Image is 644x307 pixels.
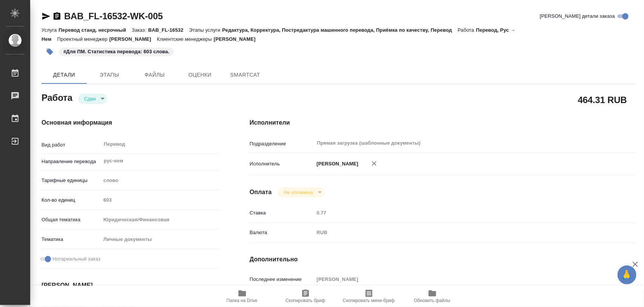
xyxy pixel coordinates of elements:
p: [PERSON_NAME] [109,36,157,42]
span: Оценки [182,70,218,80]
button: Скопировать ссылку для ЯМессенджера [41,12,51,21]
span: 🙏 [621,267,633,283]
button: Обновить файлы [401,286,464,307]
p: Заказ: [132,27,148,33]
p: Проектный менеджер [57,36,109,42]
p: Работа [458,27,476,33]
p: Валюта [250,229,314,236]
p: Этапы услуги [189,27,222,33]
p: Общая тематика [41,216,101,224]
div: слово [101,174,219,187]
div: Юридическая/Финансовая [101,213,219,226]
button: Скопировать бриф [274,286,337,307]
button: Не оплачена [281,189,315,196]
p: Клиентские менеджеры [157,36,214,42]
span: Скопировать бриф [286,298,325,303]
h4: [PERSON_NAME] [41,281,220,290]
button: Папка на Drive [211,286,274,307]
p: Редактура, Корректура, Постредактура машинного перевода, Приёмка по качеству, Перевод [222,27,458,33]
h2: 464.31 RUB [578,93,627,106]
span: Детали [46,70,82,80]
span: Этапы [91,70,128,80]
a: BAB_FL-16532-WK-005 [64,11,163,21]
div: RUB [314,226,603,239]
p: Исполнитель [250,160,314,168]
h2: Работа [41,90,72,104]
p: #Для ПМ. Статистика перевода: 603 слова. [63,48,169,56]
button: Скопировать мини-бриф [337,286,401,307]
span: Скопировать мини-бриф [343,298,395,303]
button: Удалить исполнителя [366,155,383,172]
p: Последнее изменение [250,276,314,283]
h4: Основная информация [41,118,220,127]
p: Направление перевода [41,158,101,165]
p: Ставка [250,209,314,217]
p: Перевод станд. несрочный [58,27,132,33]
span: Папка на Drive [227,298,258,303]
span: SmartCat [227,70,263,80]
button: 🙏 [618,265,636,284]
input: Пустое поле [314,274,603,285]
p: [PERSON_NAME] [214,36,261,42]
span: Нотариальный заказ [52,255,100,263]
p: Кол-во единиц [41,196,101,204]
p: Тарифные единицы [41,177,101,184]
input: Пустое поле [101,194,219,205]
p: Услуга [41,27,58,33]
h4: Дополнительно [250,255,636,264]
button: Добавить тэг [41,43,58,60]
p: Тематика [41,236,101,243]
span: Для ПМ. Статистика перевода: 603 слова. [58,48,175,54]
div: Сдан [78,94,107,104]
span: [PERSON_NAME] детали заказа [540,12,615,20]
p: [PERSON_NAME] [314,160,358,168]
button: Сдан [82,96,98,102]
h4: Исполнители [250,118,636,127]
div: Личные документы [101,233,219,246]
p: BAB_FL-16532 [148,27,189,33]
p: Подразделение [250,140,314,148]
span: Файлы [137,70,173,80]
button: Скопировать ссылку [52,12,61,21]
div: Сдан [278,187,324,197]
span: Обновить файлы [414,298,450,303]
input: Пустое поле [314,207,603,218]
p: Вид работ [41,141,101,149]
h4: Оплата [250,188,272,197]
